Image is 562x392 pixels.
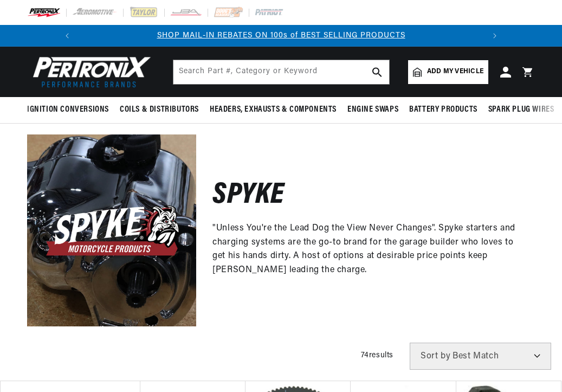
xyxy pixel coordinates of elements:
span: 74 results [361,351,393,359]
span: Headers, Exhausts & Components [210,104,337,115]
span: Coils & Distributors [120,104,199,115]
div: Announcement [78,30,484,42]
summary: Engine Swaps [342,97,404,123]
summary: Battery Products [404,97,483,123]
summary: Coils & Distributors [114,97,204,123]
button: Translation missing: en.sections.announcements.previous_announcement [56,25,78,47]
summary: Headers, Exhausts & Components [204,97,342,123]
span: Ignition Conversions [27,104,109,115]
input: Search Part #, Category or Keyword [173,60,389,84]
h2: Spyke [212,183,284,209]
p: "Unless You're the Lead Dog the View Never Changes". Spyke starters and charging systems are the ... [212,222,519,277]
a: Add my vehicle [408,60,488,84]
select: Sort by [410,343,551,370]
span: Spark Plug Wires [488,104,554,115]
button: search button [365,60,389,84]
summary: Spark Plug Wires [483,97,560,123]
div: 1 of 2 [78,30,484,42]
span: Battery Products [409,104,477,115]
span: Engine Swaps [347,104,398,115]
a: SHOP MAIL-IN REBATES ON 100s of BEST SELLING PRODUCTS [157,31,405,40]
span: Add my vehicle [427,67,483,77]
summary: Ignition Conversions [27,97,114,123]
img: Pertronix [27,53,152,91]
button: Translation missing: en.sections.announcements.next_announcement [484,25,506,47]
span: Sort by [421,352,450,361]
img: Spyke [27,134,196,326]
